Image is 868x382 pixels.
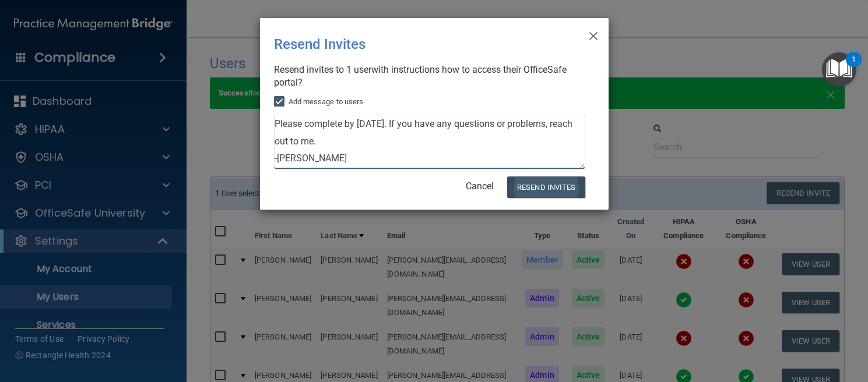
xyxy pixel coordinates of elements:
input: Add message to users [274,97,287,107]
button: Resend Invites [507,176,585,198]
div: Resend invites to 1 user with instructions how to access their OfficeSafe portal? [274,63,585,89]
div: 1 [852,59,856,75]
a: Cancel [466,181,494,192]
span: × [588,23,599,46]
label: Add message to users [274,95,364,109]
div: Resend Invites [274,27,547,61]
button: Open Resource Center, 1 new notification [822,52,856,87]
